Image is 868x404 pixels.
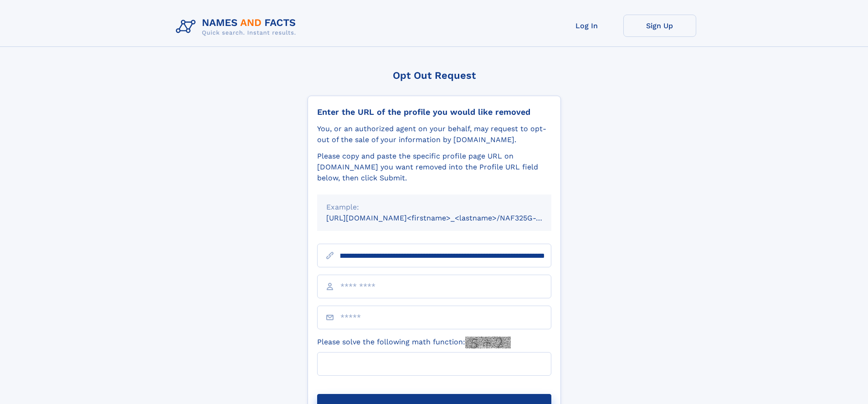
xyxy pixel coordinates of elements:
[317,107,551,117] div: Enter the URL of the profile you would like removed
[326,214,569,222] small: [URL][DOMAIN_NAME]<firstname>_<lastname>/NAF325G-xxxxxxxx
[623,15,696,37] a: Sign Up
[317,337,511,348] label: Please solve the following math function:
[326,202,542,213] div: Example:
[317,151,551,184] div: Please copy and paste the specific profile page URL on [DOMAIN_NAME] you want removed into the Pr...
[317,123,551,145] div: You, or an authorized agent on your behalf, may request to opt-out of the sale of your informatio...
[308,70,561,81] div: Opt Out Request
[172,15,303,39] img: Logo Names and Facts
[550,15,623,37] a: Log In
